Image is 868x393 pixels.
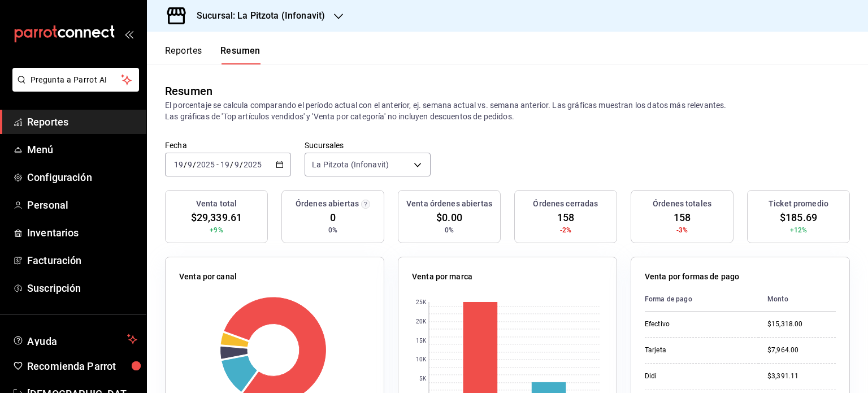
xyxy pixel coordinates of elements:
[27,142,137,157] span: Menú
[184,160,187,169] span: /
[196,198,237,210] h3: Venta total
[416,357,427,363] text: 10K
[27,332,123,346] span: Ayuda
[27,280,137,296] span: Suscripción
[27,170,137,185] span: Configuración
[124,29,133,38] button: open_drawer_menu
[445,225,454,235] span: 0%
[27,359,137,374] span: Recomienda Parrot
[191,210,242,225] span: $29,339.61
[645,346,749,355] div: Tarjeta
[240,160,243,169] span: /
[165,45,261,64] div: navigation tabs
[790,225,808,235] span: +12%
[767,319,836,329] div: $15,318.00
[173,160,184,169] input: --
[645,372,749,381] div: Didi
[767,372,836,381] div: $3,391.11
[780,210,817,225] span: $185.69
[12,68,139,92] button: Pregunta a Parrot AI
[533,198,598,210] h3: Órdenes cerradas
[416,300,427,306] text: 25K
[676,225,688,235] span: -3%
[769,198,828,210] h3: Ticket promedio
[27,114,137,129] span: Reportes
[419,376,427,382] text: 5K
[312,159,389,170] span: La Pitzota (Infonavit)
[220,160,230,169] input: --
[216,160,219,169] span: -
[31,74,121,86] span: Pregunta a Parrot AI
[645,319,749,329] div: Efectivo
[193,160,196,169] span: /
[436,210,462,225] span: $0.00
[188,9,325,23] h3: Sucursal: La Pitzota (Infonavit)
[645,287,758,312] th: Forma de pago
[220,45,261,64] button: Resumen
[179,271,237,283] p: Venta por canal
[416,338,427,344] text: 15K
[758,287,836,312] th: Monto
[305,141,431,149] label: Sucursales
[27,197,137,213] span: Personal
[8,82,139,94] a: Pregunta a Parrot AI
[416,319,427,325] text: 20K
[187,160,193,169] input: --
[328,225,337,235] span: 0%
[653,198,711,210] h3: Órdenes totales
[196,160,215,169] input: ----
[330,210,336,225] span: 0
[406,198,492,210] h3: Venta órdenes abiertas
[645,271,739,283] p: Venta por formas de pago
[243,160,262,169] input: ----
[27,225,137,240] span: Inventarios
[165,141,291,149] label: Fecha
[27,253,137,268] span: Facturación
[165,45,202,64] button: Reportes
[234,160,240,169] input: --
[210,225,223,235] span: +9%
[230,160,233,169] span: /
[557,210,574,225] span: 158
[296,198,359,210] h3: Órdenes abiertas
[412,271,472,283] p: Venta por marca
[674,210,691,225] span: 158
[767,346,836,355] div: $7,964.00
[165,83,212,100] div: Resumen
[560,225,571,235] span: -2%
[165,100,850,122] p: El porcentaje se calcula comparando el período actual con el anterior, ej. semana actual vs. sema...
